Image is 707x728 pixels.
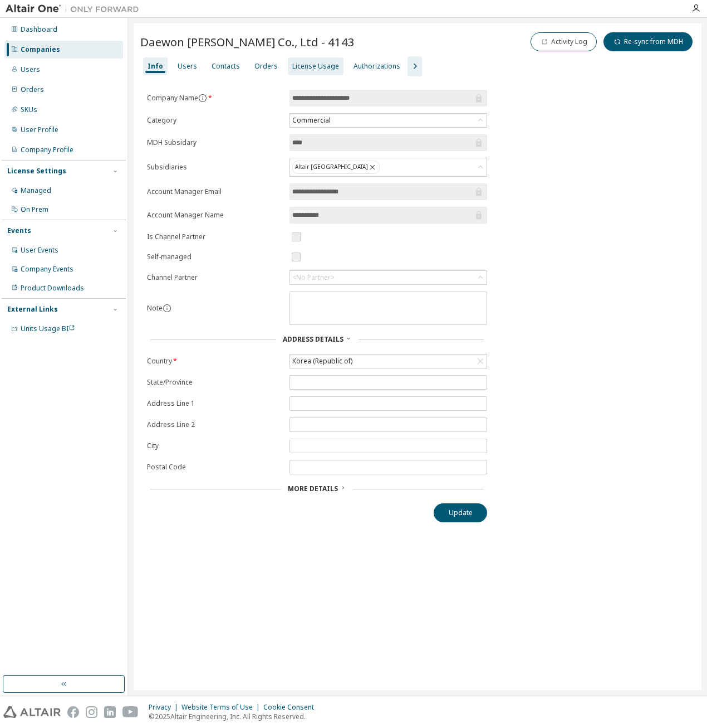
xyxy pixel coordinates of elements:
div: Companies [21,45,60,54]
label: State/Province [147,378,283,387]
label: Company Name [147,94,283,103]
button: Re-sync from MDH [603,32,693,51]
div: Orders [21,85,44,94]
div: External Links [7,305,58,314]
button: information [163,304,171,313]
label: Note [147,303,163,313]
label: Self-managed [147,253,283,261]
div: Cookie Consent [263,703,321,712]
div: Info [148,62,163,71]
img: youtube.svg [122,706,139,718]
div: License Settings [7,167,66,176]
label: City [147,441,283,450]
span: Units Usage BI [21,324,75,333]
div: Orders [254,62,278,71]
label: Channel Partner [147,273,283,282]
label: MDH Subsidary [147,138,283,147]
div: Website Terms of Use [181,703,263,712]
div: SKUs [21,105,37,114]
div: Privacy [149,703,181,712]
label: Address Line 2 [147,420,283,429]
img: linkedin.svg [104,706,116,718]
div: Altair [GEOGRAPHIC_DATA] [290,158,487,176]
span: Daewon [PERSON_NAME] Co., Ltd - 4143 [140,34,355,50]
div: Product Downloads [21,284,84,293]
div: Korea (Republic of) [290,355,487,368]
div: Altair [GEOGRAPHIC_DATA] [292,161,380,174]
div: User Profile [21,125,58,134]
label: Account Manager Name [147,211,283,220]
div: Contacts [212,62,240,71]
div: Commercial [291,114,332,127]
div: Company Events [21,265,73,274]
div: Dashboard [21,25,57,34]
button: Activity Log [531,32,597,51]
button: Update [434,503,487,522]
div: On Prem [21,205,48,214]
div: Korea (Republic of) [291,355,354,367]
label: Postal Code [147,463,283,472]
label: Subsidiaries [147,163,283,172]
div: Managed [21,186,51,195]
div: Commercial [290,114,487,127]
label: Address Line 1 [147,399,283,408]
div: Users [21,65,40,74]
div: <No Partner> [290,271,487,284]
img: facebook.svg [67,706,79,718]
img: altair_logo.svg [3,706,61,718]
div: Events [7,226,31,235]
span: More Details [288,484,338,493]
span: Address Details [283,334,343,344]
label: Country [147,357,283,366]
div: License Usage [292,62,339,71]
button: information [198,94,207,103]
img: Altair One [6,3,145,14]
div: User Events [21,246,58,255]
p: © 2025 Altair Engineering, Inc. All Rights Reserved. [149,712,321,721]
label: Is Channel Partner [147,232,283,241]
div: <No Partner> [292,273,335,282]
label: Account Manager Email [147,187,283,196]
div: Authorizations [354,62,400,71]
div: Company Profile [21,145,73,154]
div: Users [178,62,197,71]
img: instagram.svg [86,706,97,718]
label: Category [147,116,283,125]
